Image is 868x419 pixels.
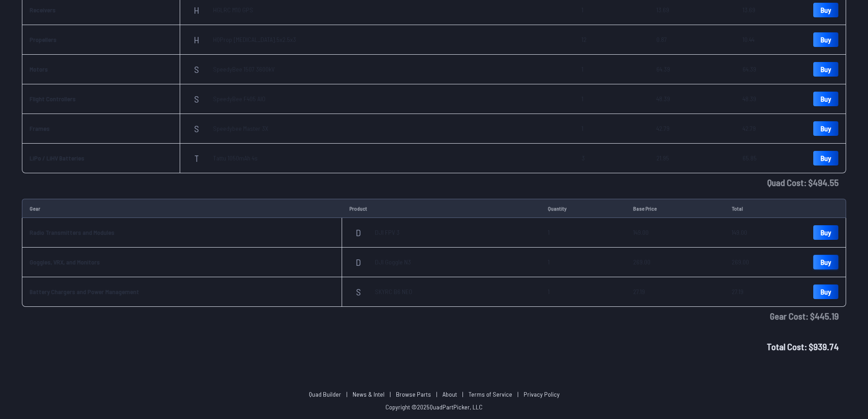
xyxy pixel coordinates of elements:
span: S [194,124,199,133]
span: Flight Controllers [30,95,76,103]
a: Buy [813,255,838,269]
span: 1 [548,228,550,236]
span: D [356,258,361,267]
a: Buy [813,92,838,106]
td: 48.39 [735,84,806,114]
span: S [356,287,361,296]
td: Product [342,199,541,218]
td: 10.44 [735,25,806,55]
span: 12 [582,36,587,43]
td: 269.00 [724,248,806,277]
td: 149.00 [626,218,724,248]
a: Privacy Policy [524,390,560,398]
span: DJI Goggle N3 [375,258,411,267]
span: 1 [582,124,583,132]
span: Propellers [30,36,57,43]
td: 27.19 [724,277,806,307]
td: 64.39 [649,55,735,84]
p: | | | | | [305,390,563,399]
td: 149.00 [724,218,806,248]
td: Gear [22,199,342,218]
span: H [194,5,199,15]
td: 65.85 [735,144,806,173]
span: SKYRC B6 NEO [375,287,412,296]
a: Buy [813,225,838,240]
a: Buy [813,32,838,47]
td: 42.79 [735,114,806,144]
td: 27.19 [626,277,724,307]
span: 1 [548,288,550,295]
td: Quad Cost : $ 494.55 [22,173,846,191]
span: S [194,94,199,103]
p: Copyright © 2025 QuadPartPicker, LLC [385,403,483,412]
span: Goggles, VRX, and Monitors [30,258,100,266]
td: 64.39 [735,55,806,84]
span: DJI FPV 3 [375,228,400,237]
td: 269.00 [626,248,724,277]
a: Buy [813,62,838,77]
span: H [194,35,199,44]
a: Buy [813,151,838,166]
span: LiPo / LiHV Batteries [30,154,84,162]
span: S [194,65,199,74]
a: About [442,390,457,398]
a: Terms of Service [468,390,512,398]
span: D [356,228,361,237]
span: 3 [582,154,585,162]
span: Total Cost: $ 939.74 [767,341,839,352]
span: HQProp [MEDICAL_DATA].5x2.5x3 [213,35,296,44]
span: 1 [582,95,583,103]
span: Battery Chargers and Power Management [30,288,139,295]
span: T [194,154,199,163]
span: SpeedyBee F405 AIO [213,94,265,103]
td: 21.95 [649,144,735,173]
td: Base Price [626,199,724,218]
span: Tattu 1050mAh 4s [213,154,258,163]
td: 48.39 [649,84,735,114]
a: Buy [813,285,838,299]
a: Quad Builder [309,390,341,398]
span: HGLRC M10 GPS [213,5,253,15]
span: Motors [30,65,48,73]
td: Gear Cost : $ 445.19 [22,307,846,325]
span: Speedybee Master 3X [213,124,268,133]
span: Receivers [30,6,56,14]
td: 0.87 [649,25,735,55]
span: 1 [548,258,550,266]
a: Buy [813,121,838,136]
span: Frames [30,124,50,132]
a: Browse Parts [396,390,431,398]
a: News & Intel [353,390,385,398]
span: Radio Transmitters and Modules [30,228,114,236]
span: SpeedyBee 1507 3600kV [213,65,275,74]
span: 1 [582,65,583,73]
td: 42.79 [649,114,735,144]
span: 1 [582,6,583,14]
td: Quantity [541,199,626,218]
td: Total [724,199,806,218]
a: Buy [813,3,838,17]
